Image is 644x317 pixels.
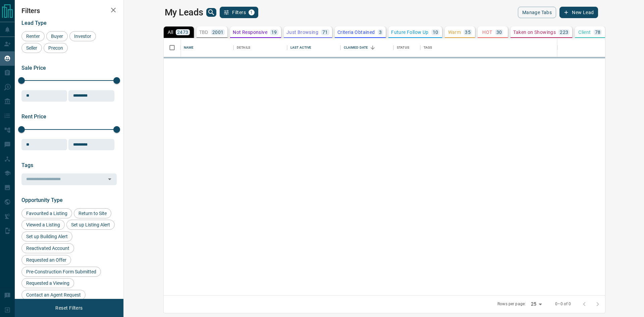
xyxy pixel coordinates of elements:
[21,208,72,218] div: Favourited a Listing
[49,34,65,39] span: Buyer
[21,255,71,265] div: Requested an Offer
[21,220,65,230] div: Viewed a Listing
[496,30,502,35] p: 30
[21,31,45,41] div: Renter
[21,243,74,253] div: Reactivated Account
[424,38,432,57] div: Tags
[287,38,340,57] div: Last Active
[184,38,194,57] div: Name
[555,301,571,307] p: 0–0 of 0
[24,234,70,239] span: Set up Building Alert
[105,174,114,184] button: Open
[24,34,42,39] span: Renter
[344,38,368,57] div: Claimed Date
[165,7,203,18] h1: My Leads
[271,30,277,35] p: 19
[24,257,69,263] span: Requested an Offer
[21,113,46,120] span: Rent Price
[24,280,72,286] span: Requested a Viewing
[21,231,72,242] div: Set up Building Alert
[578,30,591,35] p: Client
[168,30,173,35] p: All
[465,30,471,35] p: 35
[206,8,216,17] button: search button
[337,30,375,35] p: Criteria Obtained
[69,222,112,227] span: Set up Listing Alert
[69,31,96,41] div: Investor
[513,30,556,35] p: Taken on Showings
[66,220,115,230] div: Set up Listing Alert
[24,269,99,274] span: Pre-Construction Form Submitted
[21,7,117,15] h2: Filters
[379,30,382,35] p: 3
[24,292,83,298] span: Contact an Agent Request
[46,45,65,51] span: Precon
[21,278,74,288] div: Requested a Viewing
[233,38,287,57] div: Details
[177,30,189,35] p: 2473
[233,30,267,35] p: Not Responsive
[24,222,62,227] span: Viewed a Listing
[595,30,601,35] p: 78
[199,30,208,35] p: TBD
[290,38,311,57] div: Last Active
[46,31,68,41] div: Buyer
[397,38,409,57] div: Status
[72,34,94,39] span: Investor
[322,30,328,35] p: 71
[448,30,461,35] p: Warm
[220,7,258,18] button: Filters1
[21,197,63,203] span: Opportunity Type
[51,302,87,314] button: Reset Filters
[368,43,377,52] button: Sort
[559,7,598,18] button: New Lead
[21,20,47,26] span: Lead Type
[393,38,420,57] div: Status
[21,162,33,168] span: Tags
[24,45,40,51] span: Seller
[74,208,111,218] div: Return to Site
[340,38,393,57] div: Claimed Date
[560,30,568,35] p: 223
[482,30,492,35] p: HOT
[21,267,101,277] div: Pre-Construction Form Submitted
[180,38,233,57] div: Name
[286,30,318,35] p: Just Browsing
[21,290,86,300] div: Contact an Agent Request
[237,38,250,57] div: Details
[21,43,42,53] div: Seller
[518,7,556,18] button: Manage Tabs
[24,246,72,251] span: Reactivated Account
[391,30,428,35] p: Future Follow Up
[420,38,633,57] div: Tags
[433,30,438,35] p: 10
[528,299,544,309] div: 25
[249,10,254,15] span: 1
[76,211,109,216] span: Return to Site
[44,43,68,53] div: Precon
[24,211,70,216] span: Favourited a Listing
[212,30,224,35] p: 2001
[21,65,46,71] span: Sale Price
[497,301,526,307] p: Rows per page:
